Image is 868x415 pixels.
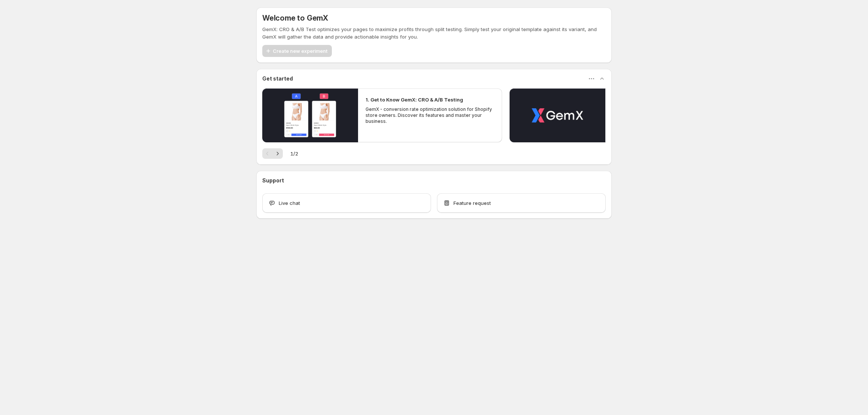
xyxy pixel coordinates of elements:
h3: Support [262,177,284,184]
p: GemX - conversion rate optimization solution for Shopify store owners. Discover its features and ... [366,106,494,124]
button: Play video [510,88,605,142]
h3: Get started [262,75,293,82]
button: Next [272,148,283,159]
h2: 1. Get to Know GemX: CRO & A/B Testing [366,96,463,103]
span: Live chat [279,199,300,207]
span: 1 / 2 [290,150,298,157]
p: GemX: CRO & A/B Test optimizes your pages to maximize profits through split testing. Simply test ... [262,25,606,40]
button: Play video [262,88,358,142]
nav: Pagination [262,148,283,159]
span: Feature request [453,199,491,207]
h5: Welcome to GemX [262,13,328,22]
